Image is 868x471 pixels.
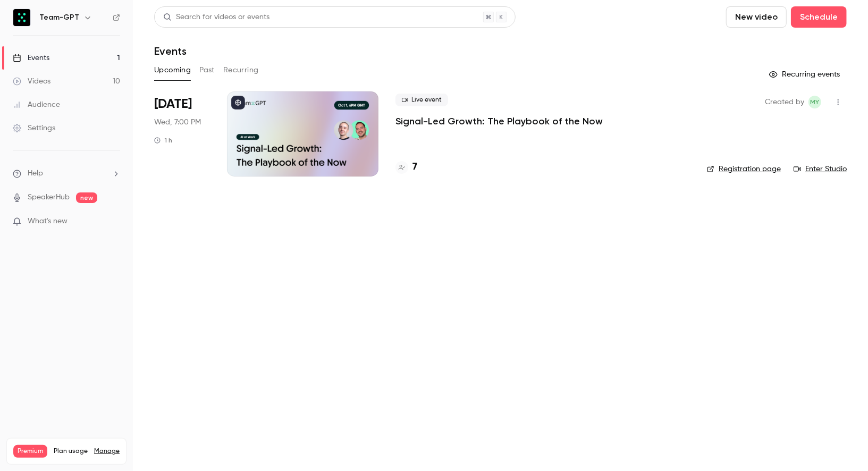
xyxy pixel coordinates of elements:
[707,164,781,174] a: Registration page
[13,123,55,133] div: Settings
[395,115,603,128] a: Signal-Led Growth: The Playbook of the Now
[13,168,120,179] li: help-dropdown-opener
[28,192,70,203] a: SpeakerHub
[199,62,215,79] button: Past
[223,62,259,79] button: Recurring
[395,94,448,106] span: Live event
[765,96,804,108] span: Created by
[395,160,417,174] a: 7
[154,117,201,128] span: Wed, 7:00 PM
[76,192,97,203] span: new
[13,99,60,110] div: Audience
[154,91,210,176] div: Oct 1 Wed, 9:00 PM (Europe/Sofia)
[13,53,49,63] div: Events
[154,136,172,145] div: 1 h
[28,168,43,179] span: Help
[163,12,269,23] div: Search for videos or events
[154,45,187,57] h1: Events
[154,62,191,79] button: Upcoming
[13,76,50,87] div: Videos
[94,447,120,456] a: Manage
[791,6,847,28] button: Schedule
[54,447,88,456] span: Plan usage
[39,12,79,23] h6: Team-GPT
[808,96,821,108] span: Martin Yochev
[764,66,847,83] button: Recurring events
[412,160,417,174] h4: 7
[726,6,787,28] button: New video
[794,164,847,174] a: Enter Studio
[811,96,820,108] span: MY
[154,96,192,113] span: [DATE]
[107,217,120,226] iframe: Noticeable Trigger
[13,445,47,458] span: Premium
[28,216,68,227] span: What's new
[13,9,30,26] img: Team-GPT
